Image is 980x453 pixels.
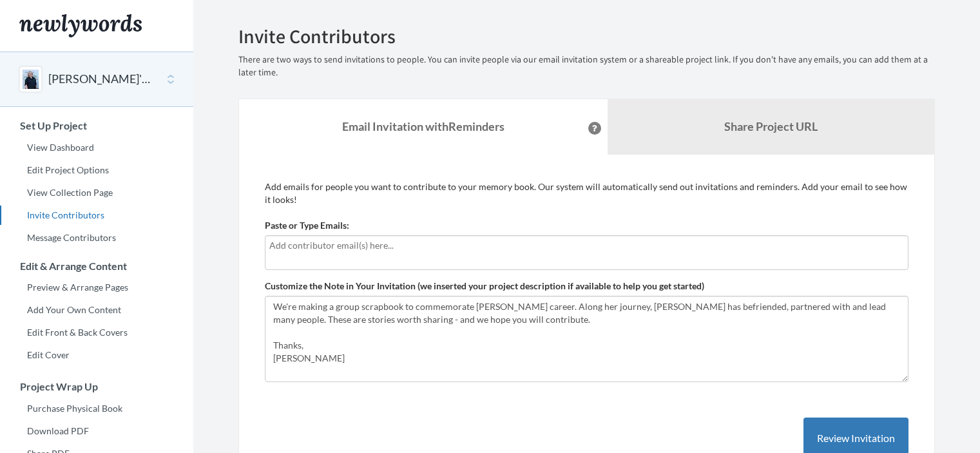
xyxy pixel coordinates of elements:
h3: Edit & Arrange Content [1,260,193,272]
label: Paste or Type Emails: [265,219,349,232]
label: Customize the Note in Your Invitation (we inserted your project description if available to help ... [265,280,704,293]
p: Add emails for people you want to contribute to your memory book. Our system will automatically s... [265,180,908,206]
b: Share Project URL [724,119,818,133]
strong: Email Invitation with Reminders [342,119,504,133]
p: There are two ways to send invitations to people. You can invite people via our email invitation ... [238,53,935,79]
h3: Set Up Project [1,120,193,131]
h3: Project Wrap Up [1,381,193,392]
img: Newlywords logo [19,14,142,37]
h2: Invite Contributors [238,26,935,47]
button: [PERSON_NAME]'s Retirement [48,71,153,88]
textarea: We're making a group scrapbook to commemorate [PERSON_NAME] career. Along her journey, [PERSON_NA... [265,296,908,382]
input: Add contributor email(s) here... [269,238,904,253]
